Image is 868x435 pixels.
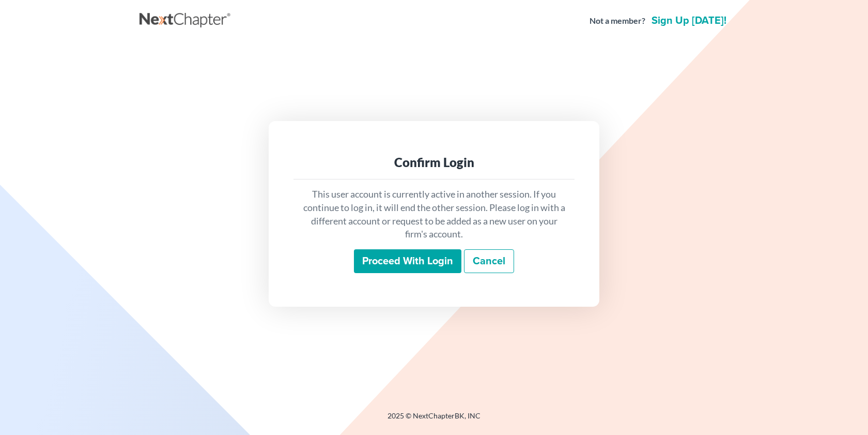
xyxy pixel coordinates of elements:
[649,16,729,26] a: Sign up [DATE]!
[302,188,566,241] p: This user account is currently active in another session. If you continue to log in, it will end ...
[354,249,461,273] input: Proceed with login
[590,15,645,27] strong: Not a member?
[302,154,566,171] div: Confirm Login
[139,411,729,429] div: 2025 © NextChapterBK, INC
[464,249,514,273] a: Cancel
